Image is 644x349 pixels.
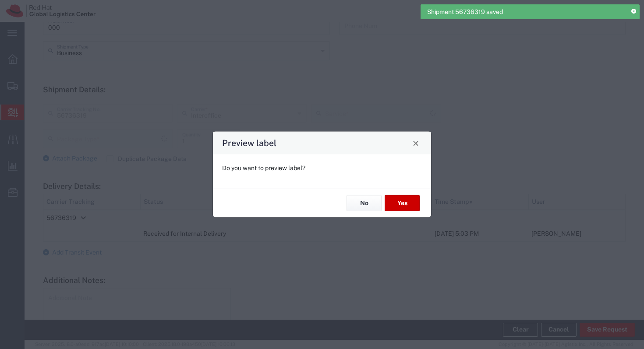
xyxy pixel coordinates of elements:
button: Yes [385,195,420,211]
button: Close [410,137,422,149]
p: Do you want to preview label? [222,164,422,173]
h4: Preview label [222,136,276,149]
button: No [347,195,382,211]
span: Shipment 56736319 saved [427,7,503,17]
